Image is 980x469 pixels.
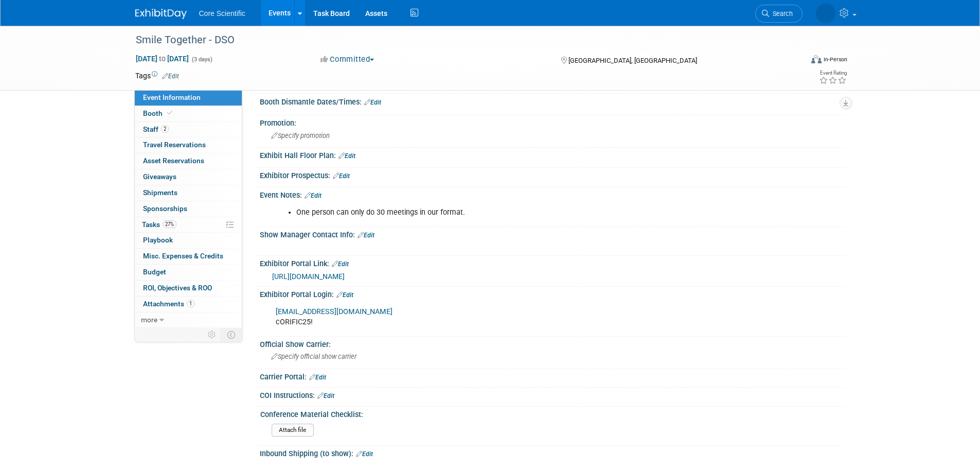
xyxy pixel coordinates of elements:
span: Search [769,10,793,18]
a: Edit [317,392,334,399]
img: Alyona Yurchenko [816,4,835,23]
span: Giveaways [143,172,176,181]
a: Search [755,5,803,23]
span: Playbook [143,236,173,244]
span: to [157,55,167,63]
a: Sponsorships [135,201,242,217]
a: ROI, Objectives & ROO [135,281,242,296]
div: Show Manager Contact Info: [260,227,845,240]
span: more [141,316,157,324]
div: Event Notes: [260,187,845,201]
span: (3 days) [191,56,212,63]
a: Staff2 [135,122,242,137]
img: Format-Inperson.png [811,55,822,63]
span: 2 [161,125,169,133]
span: Misc. Expenses & Credits [143,252,223,260]
a: Event Information [135,90,242,106]
div: Event Format [742,54,848,69]
a: Edit [358,232,375,239]
span: Staff [143,125,169,133]
span: Booth [143,109,174,117]
span: Asset Reservations [143,157,204,165]
div: Conference Material Checklist: [260,407,841,420]
span: Shipments [143,188,177,197]
div: Carrier Portal: [260,369,845,383]
a: Edit [336,291,353,299]
div: COI Instructions: [260,388,845,401]
a: Travel Reservations [135,137,242,153]
div: Exhibitor Portal Login: [260,287,845,300]
a: Edit [305,192,322,199]
div: Official Show Carrier: [260,337,845,350]
div: Promotion: [260,115,845,128]
a: Shipments [135,185,242,201]
td: Personalize Event Tab Strip [203,328,221,341]
a: Booth [135,106,242,121]
td: Toggle Event Tabs [221,328,242,341]
div: Booth Dismantle Dates/Times: [260,94,845,108]
span: Sponsorships [143,204,187,213]
a: Giveaways [135,169,242,185]
a: Edit [309,374,326,381]
a: Edit [332,260,349,268]
span: Specify promotion [271,132,330,140]
a: Budget [135,265,242,280]
div: In-Person [823,56,847,63]
span: 1 [187,300,194,307]
span: ROI, Objectives & ROO [143,284,212,292]
div: Event Rating [819,71,847,76]
span: Budget [143,268,166,276]
span: 27% [163,220,176,228]
li: One person can only do 30 meetings in our format. [296,207,726,218]
span: Attachments [143,300,194,308]
i: Booth reservation complete [167,110,172,116]
span: [GEOGRAPHIC_DATA], [GEOGRAPHIC_DATA] [568,57,697,64]
div: Exhibit Hall Floor Plan: [260,148,845,161]
a: [EMAIL_ADDRESS][DOMAIN_NAME] [276,307,393,316]
div: Inbound Shipping (to show): [260,446,845,459]
div: Exhibitor Portal Link: [260,256,845,269]
span: [DATE] [DATE] [135,54,189,63]
img: ExhibitDay [135,9,187,19]
a: Attachments1 [135,297,242,312]
div: Smile Together - DSO [132,31,787,49]
a: Misc. Expenses & Credits [135,249,242,264]
a: Edit [356,450,373,458]
a: Edit [364,99,381,106]
a: Edit [338,152,355,160]
a: more [135,312,242,328]
a: Edit [333,172,350,180]
span: Travel Reservations [143,141,206,149]
span: Core Scientific [199,9,245,18]
a: Playbook [135,233,242,248]
span: Specify official show carrier [271,353,357,360]
a: Asset Reservations [135,153,242,169]
div: Exhibitor Prospectus: [260,168,845,181]
td: Tags [135,71,179,81]
button: Committed [317,54,378,65]
div: cORIFIC25! [269,302,732,333]
a: Edit [162,73,179,80]
a: Tasks27% [135,217,242,233]
span: Event Information [143,93,201,101]
a: [URL][DOMAIN_NAME] [272,272,345,281]
span: Tasks [142,220,176,229]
